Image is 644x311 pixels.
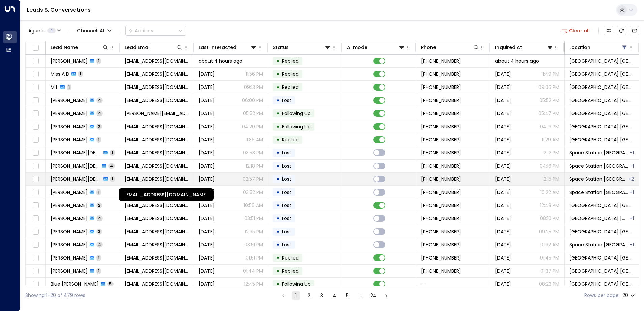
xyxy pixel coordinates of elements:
[31,44,40,52] span: Toggle select all
[110,176,115,182] span: 1
[540,202,559,209] p: 12:48 PM
[630,215,634,222] div: Space Station Garretts Green
[245,136,263,143] p: 11:36 AM
[51,123,88,130] span: Nicola Kelly
[243,176,263,182] p: 02:57 PM
[31,83,40,92] span: Toggle select row
[119,188,214,201] div: [EMAIL_ADDRESS][DOMAIN_NAME]
[421,43,436,51] div: Phone
[282,123,311,130] span: Following Up
[243,149,263,156] p: 03:53 PM
[51,202,88,209] span: Naommi Shaw
[51,58,88,64] span: Gin James
[276,200,280,211] div: •
[243,189,263,196] p: 03:52 PM
[125,136,189,143] span: nicandgin@gmail.com
[67,84,71,90] span: 1
[630,26,639,35] button: Archived Leads
[540,268,559,274] p: 01:37 PM
[569,136,634,143] span: Space Station Castle Bromwich
[199,43,257,51] div: Last Interacted
[569,97,634,104] span: Space Station Castle Bromwich
[125,26,186,36] button: Actions
[199,110,215,117] span: Yesterday
[51,163,100,169] span: Abdullah Islam
[96,97,103,103] span: 4
[495,241,511,248] span: Sep 27, 2025
[539,228,559,235] p: 09:25 PM
[495,254,511,261] span: Yesterday
[125,268,189,274] span: kimmy95@hotmail.co.uk
[421,58,461,64] span: +447506878154
[51,97,88,104] span: Crystal Bradford
[539,97,559,104] p: 05:52 PM
[244,202,263,209] p: 10:56 AM
[125,228,189,235] span: zdingley01@gmail.com
[276,95,280,106] div: •
[199,202,215,209] span: Sep 30, 2025
[569,43,590,51] div: Location
[246,254,263,261] p: 01:51 PM
[96,268,101,274] span: 1
[125,149,189,156] span: abdullah19687@gmail.com
[542,136,559,143] p: 11:29 AM
[276,81,280,93] div: •
[199,149,215,156] span: Yesterday
[630,189,634,196] div: Space Station Castle Bromwich
[495,163,511,169] span: Jul 19, 2025
[96,242,103,247] span: 4
[243,110,263,117] p: 05:52 PM
[421,254,461,261] span: +447481908084
[282,97,291,104] span: Lost
[125,43,183,51] div: Lead Email
[100,28,106,33] span: All
[246,163,263,169] p: 12:18 PM
[276,226,280,237] div: •
[125,241,189,248] span: beccy17@live.co.uk
[199,281,215,287] span: Yesterday
[199,163,215,169] span: Sep 19, 2025
[282,241,291,248] span: Lost
[630,241,634,248] div: Space Station Castle Bromwich
[540,241,559,248] p: 01:32 AM
[421,110,461,117] span: +447795347459
[630,149,634,156] div: Space Station Castle Bromwich
[495,71,511,77] span: Yesterday
[343,291,351,300] button: Go to page 5
[31,136,40,144] span: Toggle select row
[421,97,461,104] span: +447713726291
[559,26,593,35] button: Clear all
[282,58,299,64] span: Replied
[495,84,511,91] span: Yesterday
[569,215,629,222] span: Space Station Castle Bromwich
[495,281,511,287] span: Oct 05, 2025
[51,71,69,77] span: Miss A D
[282,281,311,287] span: Following Up
[292,291,300,300] button: page 1
[538,110,559,117] p: 05:47 PM
[282,71,299,77] span: Replied
[273,43,331,51] div: Status
[31,214,40,223] span: Toggle select row
[421,189,461,196] span: +447538308282
[96,255,101,261] span: 1
[279,291,391,300] nav: pagination navigation
[282,110,311,117] span: Following Up
[244,241,263,248] p: 03:51 PM
[569,189,629,196] span: Space Station Garretts Green
[569,268,634,274] span: Space Station Castle Bromwich
[421,84,461,91] span: +447412345678
[96,189,101,195] span: 1
[628,176,634,182] div: Space Station Castle Bromwich,Space Station Hall Green
[282,202,291,209] span: Lost
[199,228,215,235] span: Jul 16, 2025
[617,26,626,35] span: Refresh
[199,97,215,104] span: Yesterday
[495,110,511,117] span: Oct 03, 2025
[282,228,291,235] span: Lost
[495,149,511,156] span: Sep 12, 2025
[199,43,236,51] div: Last Interacted
[244,215,263,222] p: 03:51 PM
[27,6,91,14] a: Leads & Conversations
[569,149,629,156] span: Space Station Garretts Green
